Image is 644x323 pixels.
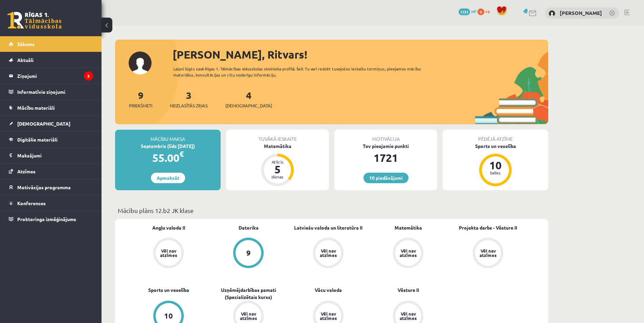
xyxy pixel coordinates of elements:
[7,12,62,29] a: Rīgas 1. Tālmācības vidusskola
[363,173,408,183] a: 10 piedāvājumi
[9,68,93,84] a: Ziņojumi3
[459,8,476,14] a: 1721 mP
[17,168,36,174] span: Atzīmes
[443,143,548,187] a: Sports un veselība 10 balles
[129,102,152,109] span: Priekšmeti
[17,148,93,163] legend: Maksājumi
[17,84,93,100] legend: Informatīvie ziņojumi
[9,52,93,68] a: Aktuāli
[225,102,272,109] span: [DEMOGRAPHIC_DATA]
[459,224,517,231] a: Projekta darbs - Vēsture II
[334,150,437,166] div: 1721
[485,160,506,171] div: 10
[148,286,189,294] a: Sports un veselība
[129,89,152,109] a: 9Priekšmeti
[9,116,93,131] a: [DEMOGRAPHIC_DATA]
[9,100,93,115] a: Mācību materiāli
[239,224,259,231] a: Datorika
[479,249,497,257] div: Vēl nav atzīmes
[9,132,93,147] a: Digitālie materiāli
[239,311,258,320] div: Vēl nav atzīmes
[368,238,448,270] a: Vēl nav atzīmes
[164,312,173,320] div: 10
[17,105,55,111] span: Mācību materiāli
[267,175,288,179] div: dienas
[9,195,93,211] a: Konferences
[334,130,437,143] div: Motivācija
[152,224,185,231] a: Angļu valoda II
[399,249,418,257] div: Vēl nav atzīmes
[226,143,329,187] a: Matemātika Atlicis 5 dienas
[478,8,484,15] span: 0
[395,224,422,231] a: Matemātika
[129,238,208,270] a: Vēl nav atzīmes
[399,311,418,320] div: Vēl nav atzīmes
[315,286,342,294] a: Vācu valoda
[115,150,221,166] div: 55.00
[9,84,93,100] a: Informatīvie ziņojumi
[549,10,555,17] img: Ritvars Lauva
[334,143,437,150] div: Tev pieejamie punkti
[246,249,251,257] div: 9
[319,249,338,257] div: Vēl nav atzīmes
[471,8,476,14] span: mP
[17,200,46,206] span: Konferences
[170,89,208,109] a: 3Neizlasītās ziņas
[448,238,528,270] a: Vēl nav atzīmes
[485,8,490,14] span: xp
[84,71,93,81] i: 3
[118,206,546,215] p: Mācību plāns 12.b2 JK klase
[173,66,433,78] div: Laipni lūgts savā Rīgas 1. Tālmācības vidusskolas skolnieka profilā. Šeit Tu vari redzēt tuvojošo...
[208,286,288,301] a: Uzņēmējdarbības pamati (Specializētais kurss)
[9,148,93,163] a: Maksājumi
[459,8,470,15] span: 1721
[9,179,93,195] a: Motivācijas programma
[398,286,419,294] a: Vēsture II
[17,41,35,47] span: Sākums
[208,238,288,270] a: 9
[443,130,548,143] div: Pēdējā atzīme
[159,249,178,257] div: Vēl nav atzīmes
[443,143,548,150] div: Sports un veselība
[478,8,493,14] a: 0 xp
[267,164,288,175] div: 5
[173,46,548,63] div: [PERSON_NAME], Ritvars!
[115,130,221,143] div: Mācību maksa
[17,57,34,63] span: Aktuāli
[226,143,329,150] div: Matemātika
[17,216,76,222] span: Proktoringa izmēģinājums
[294,224,362,231] a: Latviešu valoda un literatūra II
[9,36,93,52] a: Sākums
[17,68,93,84] legend: Ziņojumi
[9,211,93,227] a: Proktoringa izmēģinājums
[17,121,70,127] span: [DEMOGRAPHIC_DATA]
[560,9,602,16] a: [PERSON_NAME]
[319,311,338,320] div: Vēl nav atzīmes
[179,149,184,159] span: €
[17,184,71,190] span: Motivācijas programma
[9,164,93,179] a: Atzīmes
[226,130,329,143] div: Tuvākā ieskaite
[267,160,288,164] div: Atlicis
[115,143,221,150] div: Septembris (līdz [DATE])
[151,173,185,183] a: Apmaksāt
[225,89,272,109] a: 4[DEMOGRAPHIC_DATA]
[288,238,368,270] a: Vēl nav atzīmes
[17,136,58,143] span: Digitālie materiāli
[485,171,506,175] div: balles
[170,102,208,109] span: Neizlasītās ziņas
